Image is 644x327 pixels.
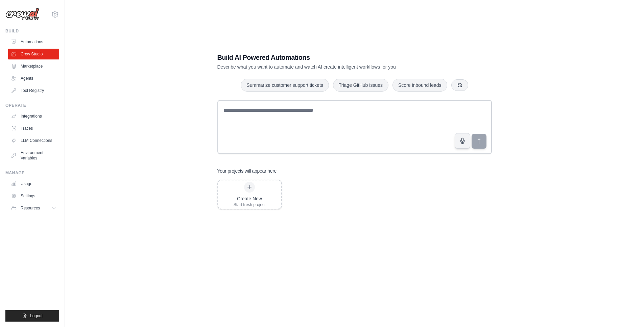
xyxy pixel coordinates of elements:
[333,79,388,92] button: Triage GitHub issues
[455,133,470,149] button: Click to speak your automation idea
[8,73,59,84] a: Agents
[8,111,59,122] a: Integrations
[8,85,59,96] a: Tool Registry
[241,79,329,92] button: Summarize customer support tickets
[5,103,59,108] div: Operate
[8,61,59,72] a: Marketplace
[21,205,40,211] span: Resources
[451,79,468,91] button: Get new suggestions
[217,168,277,174] h3: Your projects will appear here
[392,79,447,92] button: Score inbound leads
[217,64,445,70] p: Describe what you want to automate and watch AI create intelligent workflows for you
[8,191,59,201] a: Settings
[217,53,445,62] h1: Build AI Powered Automations
[8,123,59,134] a: Traces
[8,135,59,146] a: LLM Connections
[30,313,43,319] span: Logout
[8,49,59,59] a: Crew Studio
[8,178,59,189] a: Usage
[234,202,266,207] div: Start fresh project
[5,170,59,176] div: Manage
[5,310,59,322] button: Logout
[8,36,59,47] a: Automations
[5,28,59,34] div: Build
[5,8,39,21] img: Logo
[234,195,266,202] div: Create New
[8,203,59,213] button: Resources
[8,147,59,163] a: Environment Variables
